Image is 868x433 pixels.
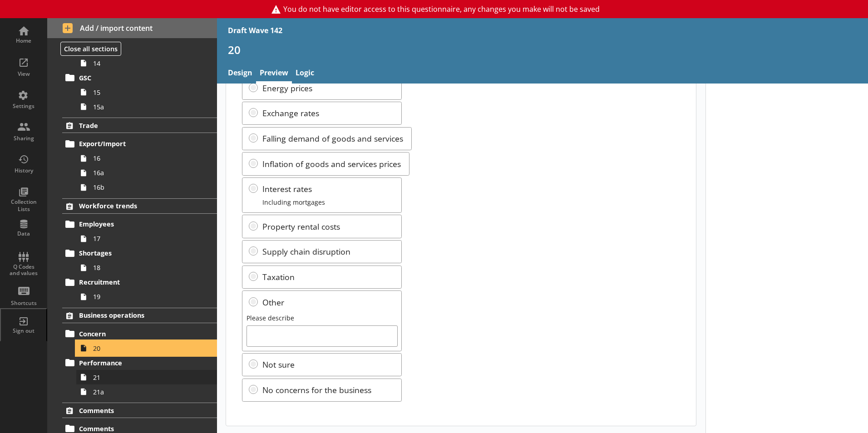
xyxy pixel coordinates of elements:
[8,300,39,307] div: Shortcuts
[62,326,217,341] a: Concern
[62,308,217,323] a: Business operations
[62,118,217,133] a: Trade
[93,103,194,111] span: 15a
[79,359,190,367] span: Performance
[8,264,39,277] div: Q Codes and values
[62,355,217,370] a: Performance
[8,70,39,78] div: View
[76,99,217,114] a: 15a
[93,292,194,301] span: 19
[60,42,121,56] button: Close all sections
[47,118,217,194] li: TradeExport/Import1616a16b
[79,406,190,415] span: Comments
[76,261,217,275] a: 18
[66,137,217,195] li: Export/Import1616a16b
[79,424,190,433] span: Comments
[62,246,217,261] a: Shortages
[76,290,217,304] a: 19
[66,70,217,114] li: GSC1515a
[79,330,190,338] span: Concern
[66,326,217,355] li: Concern20
[47,198,217,304] li: Workforce trendsEmployees17Shortages18Recruitment19
[76,370,217,384] a: 21
[76,166,217,180] a: 16a
[8,230,39,237] div: Data
[79,121,190,130] span: Trade
[93,344,194,353] span: 20
[62,137,217,151] a: Export/Import
[93,168,194,177] span: 16a
[8,135,39,142] div: Sharing
[76,341,217,355] a: 20
[79,139,190,148] span: Export/Import
[76,180,217,195] a: 16b
[224,64,256,84] a: Design
[79,74,190,82] span: GSC
[62,70,217,85] a: GSC
[79,278,190,286] span: Recruitment
[93,88,194,97] span: 15
[76,56,217,70] a: 14
[8,327,39,335] div: Sign out
[228,25,282,35] div: Draft Wave 142
[292,64,318,84] a: Logic
[93,59,194,68] span: 14
[62,217,217,231] a: Employees
[62,198,217,214] a: Workforce trends
[8,103,39,110] div: Settings
[62,403,217,418] a: Comments
[8,198,39,212] div: Collection Lists
[79,311,190,320] span: Business operations
[79,220,190,228] span: Employees
[93,183,194,192] span: 16b
[79,249,190,257] span: Shortages
[66,246,217,275] li: Shortages18
[76,151,217,166] a: 16
[93,263,194,272] span: 18
[76,384,217,399] a: 21a
[66,275,217,304] li: Recruitment19
[93,373,194,382] span: 21
[63,23,202,33] span: Add / import content
[93,154,194,162] span: 16
[76,231,217,246] a: 17
[47,18,217,38] button: Add / import content
[47,308,217,399] li: Business operationsConcern20Performance2121a
[76,85,217,99] a: 15
[79,202,190,210] span: Workforce trends
[256,64,292,84] a: Preview
[228,43,857,57] h1: 20
[93,234,194,243] span: 17
[8,167,39,174] div: History
[66,217,217,246] li: Employees17
[62,275,217,290] a: Recruitment
[93,388,194,396] span: 21a
[8,37,39,44] div: Home
[66,355,217,399] li: Performance2121a
[47,23,217,114] li: Supply chainsUK Proc14GSC1515a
